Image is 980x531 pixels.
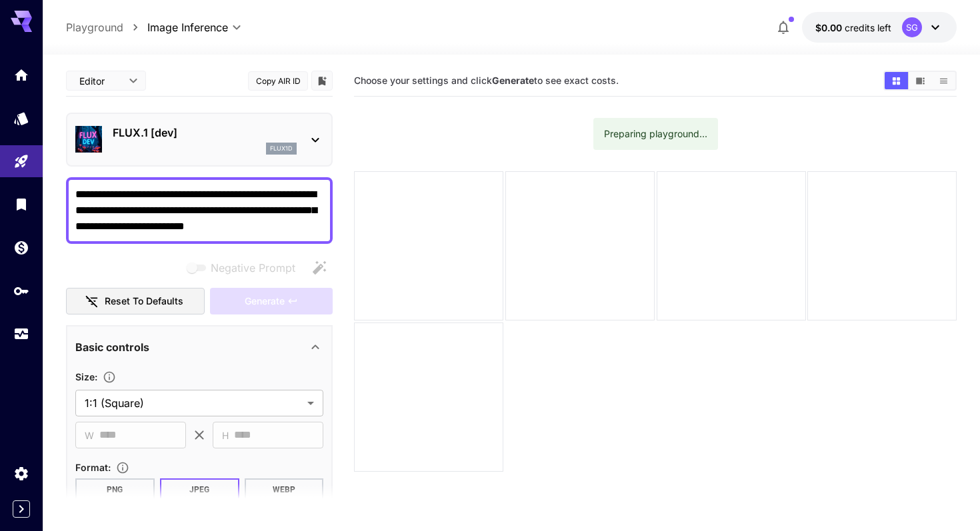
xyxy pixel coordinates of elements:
[13,465,29,482] div: Settings
[245,478,324,501] button: WEBP
[111,461,135,474] button: Choose the file format for the output image.
[13,500,30,518] button: Expand sidebar
[13,326,29,342] div: Usage
[66,19,123,35] a: Playground
[147,19,228,35] span: Image Inference
[184,259,306,276] span: Negative prompts are not compatible with the selected model.
[13,282,29,299] div: API Keys
[883,71,957,91] div: Show media in grid viewShow media in video viewShow media in list view
[13,110,29,127] div: Models
[75,331,323,363] div: Basic controls
[75,119,323,160] div: FLUX.1 [dev]flux1d
[815,22,845,33] span: $0.00
[75,339,149,355] p: Basic controls
[802,12,957,43] button: $0.00SG
[66,288,205,315] button: Reset to defaults
[75,462,111,473] span: Format :
[248,71,308,91] button: Copy AIR ID
[13,239,29,256] div: Wallet
[211,260,295,276] span: Negative Prompt
[13,67,29,83] div: Home
[354,75,619,86] span: Choose your settings and click to see exact costs.
[13,153,29,170] div: Playground
[604,122,707,146] div: Preparing playground...
[75,478,155,501] button: PNG
[885,72,908,89] button: Show media in grid view
[66,19,147,35] nav: breadcrumb
[932,72,955,89] button: Show media in list view
[85,395,302,411] span: 1:1 (Square)
[492,75,534,86] b: Generate
[113,125,297,141] p: FLUX.1 [dev]
[75,371,97,382] span: Size :
[222,428,229,443] span: H
[909,72,932,89] button: Show media in video view
[13,196,29,213] div: Library
[85,428,94,443] span: W
[845,22,891,33] span: credits left
[160,478,239,501] button: JPEG
[270,144,293,153] p: flux1d
[79,74,121,88] span: Editor
[902,17,922,37] div: SG
[815,21,891,35] div: $0.00
[97,370,121,384] button: Adjust the dimensions of the generated image by specifying its width and height in pixels, or sel...
[316,73,328,89] button: Add to library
